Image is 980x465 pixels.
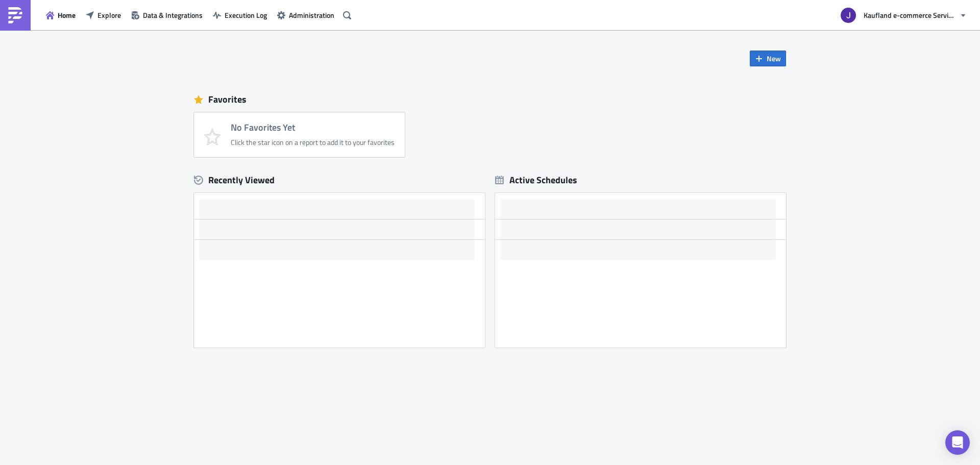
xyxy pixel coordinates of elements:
[41,7,81,23] button: Home
[835,4,972,27] button: Kaufland e-commerce Services GmbH & Co. KG
[495,174,577,186] div: Active Schedules
[289,10,334,20] span: Administration
[225,10,267,20] span: Execution Log
[143,10,203,20] span: Data & Integrations
[126,7,208,23] button: Data & Integrations
[864,10,955,20] span: Kaufland e-commerce Services GmbH & Co. KG
[7,7,23,23] img: PushMetrics
[231,123,395,133] h4: No Favorites Yet
[750,51,786,66] button: New
[767,53,781,64] span: New
[272,7,339,23] button: Administration
[81,7,126,23] button: Explore
[194,92,786,107] div: Favorites
[194,173,485,188] div: Recently Viewed
[945,430,970,455] div: Open Intercom Messenger
[231,138,395,147] div: Click the star icon on a report to add it to your favorites
[208,7,272,23] button: Execution Log
[97,10,121,20] span: Explore
[840,7,857,24] img: Avatar
[58,10,76,20] span: Home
